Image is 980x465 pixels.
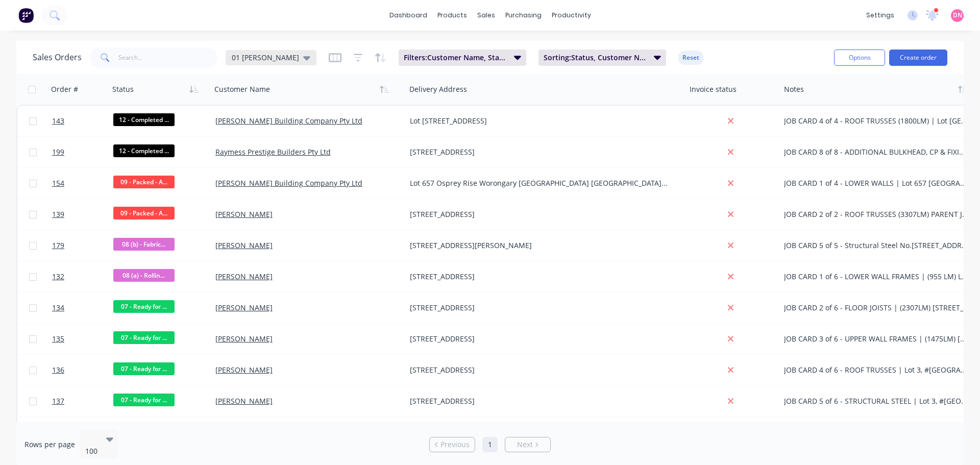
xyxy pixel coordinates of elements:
[52,365,64,375] span: 136
[784,396,970,406] div: JOB CARD 5 of 6 - STRUCTURAL STEEL | Lot 3, #[GEOGRAPHIC_DATA] B0445
[52,396,64,406] span: 137
[113,238,175,251] span: 08 (b) - Fabric...
[215,209,273,219] a: [PERSON_NAME]
[410,303,668,313] div: [STREET_ADDRESS]
[52,261,113,292] a: 132
[113,176,175,188] span: 09 - Packed - A...
[690,84,737,94] div: Invoice status
[215,365,273,375] a: [PERSON_NAME]
[410,147,668,157] div: [STREET_ADDRESS]
[118,47,218,68] input: Search...
[113,394,175,406] span: 07 - Ready for ...
[18,8,34,23] img: Factory
[472,8,500,23] div: sales
[500,8,547,23] div: purchasing
[410,334,668,344] div: [STREET_ADDRESS]
[784,272,970,282] div: JOB CARD 1 of 6 - LOWER WALL FRAMES | (955 LM) Lot 3, #[GEOGRAPHIC_DATA], Carsledine
[52,240,64,251] span: 179
[52,178,64,188] span: 154
[113,269,175,282] span: 08 (a) - Rollin...
[52,230,113,261] a: 179
[440,439,470,450] span: Previous
[215,116,362,126] a: [PERSON_NAME] Building Company Pty Ltd
[889,50,947,66] button: Create order
[113,331,175,344] span: 07 - Ready for ...
[384,8,432,23] a: dashboard
[52,137,113,167] a: 199
[784,209,970,219] div: JOB CARD 2 of 2 - ROOF TRUSSES (3307LM) PARENT JOB - B0474
[24,439,75,450] span: Rows per page
[482,437,498,452] a: Page 1 is your current page
[113,144,175,157] span: 12 - Completed ...
[52,303,64,313] span: 134
[784,240,970,251] div: JOB CARD 5 of 5 - Structural Steel No.[STREET_ADDRESS]
[52,168,113,199] a: 154
[409,84,467,94] div: Delivery Address
[784,178,970,188] div: JOB CARD 1 of 4 - LOWER WALLS | Lot 657 [GEOGRAPHIC_DATA], [GEOGRAPHIC_DATA]
[215,147,331,157] a: Raymess Prestige Builders Pty Ltd
[215,334,273,344] a: [PERSON_NAME]
[232,52,299,63] span: 01 [PERSON_NAME]
[410,272,668,282] div: [STREET_ADDRESS]
[52,417,113,448] a: 174
[33,53,82,62] h1: Sales Orders
[505,439,550,450] a: Next page
[784,147,970,157] div: JOB CARD 8 of 8 - ADDITIONAL BULKHEAD, CP & FIXINGS B0441 Original Xero Quote - QU-0984 (#67)
[547,8,596,23] div: productivity
[538,50,666,66] button: Sorting:Status, Customer Name, Notes
[52,334,64,344] span: 135
[215,396,273,406] a: [PERSON_NAME]
[215,272,273,281] a: [PERSON_NAME]
[953,11,962,20] span: DN
[52,292,113,323] a: 134
[52,147,64,157] span: 199
[215,303,273,312] a: [PERSON_NAME]
[52,106,113,136] a: 143
[784,116,970,126] div: JOB CARD 4 of 4 - ROOF TRUSSES (1800LM) | Lot [GEOGRAPHIC_DATA] Heads, B0447 Original Xero Quote ...
[544,53,648,63] span: Sorting: Status, Customer Name, Notes
[404,53,508,63] span: Filters: Customer Name, Status, Card Type
[517,439,533,450] span: Next
[113,362,175,375] span: 07 - Ready for ...
[432,8,472,23] div: products
[52,355,113,385] a: 136
[784,303,970,313] div: JOB CARD 2 of 6 - FLOOR JOISTS | (2307LM) [STREET_ADDRESS]
[51,84,78,94] div: Order #
[784,84,804,94] div: Notes
[410,116,668,126] div: Lot [STREET_ADDRESS]
[410,365,668,375] div: [STREET_ADDRESS]
[113,113,175,126] span: 12 - Completed ...
[399,50,526,66] button: Filters:Customer Name, Status, Card Type
[410,396,668,406] div: [STREET_ADDRESS]
[678,51,703,65] button: Reset
[52,116,64,126] span: 143
[52,199,113,230] a: 139
[52,324,113,354] a: 135
[215,240,273,250] a: [PERSON_NAME]
[52,272,64,282] span: 132
[85,446,100,456] div: 100
[113,207,175,219] span: 09 - Packed - A...
[52,386,113,417] a: 137
[215,178,362,188] a: [PERSON_NAME] Building Company Pty Ltd
[112,84,134,94] div: Status
[52,209,64,219] span: 139
[410,240,668,251] div: [STREET_ADDRESS][PERSON_NAME]
[410,178,668,188] div: Lot 657 Osprey Rise Worongary [GEOGRAPHIC_DATA] [GEOGRAPHIC_DATA] 4213
[214,84,270,94] div: Customer Name
[430,439,475,450] a: Previous page
[834,50,885,66] button: Options
[113,300,175,313] span: 07 - Ready for ...
[425,437,555,452] ul: Pagination
[410,209,668,219] div: [STREET_ADDRESS]
[784,334,970,344] div: JOB CARD 3 of 6 - UPPER WALL FRAMES | (1475LM) [STREET_ADDRESS] B0445
[784,365,970,375] div: JOB CARD 4 of 6 - ROOF TRUSSES | Lot 3, #[GEOGRAPHIC_DATA] B0445
[861,8,899,23] div: settings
